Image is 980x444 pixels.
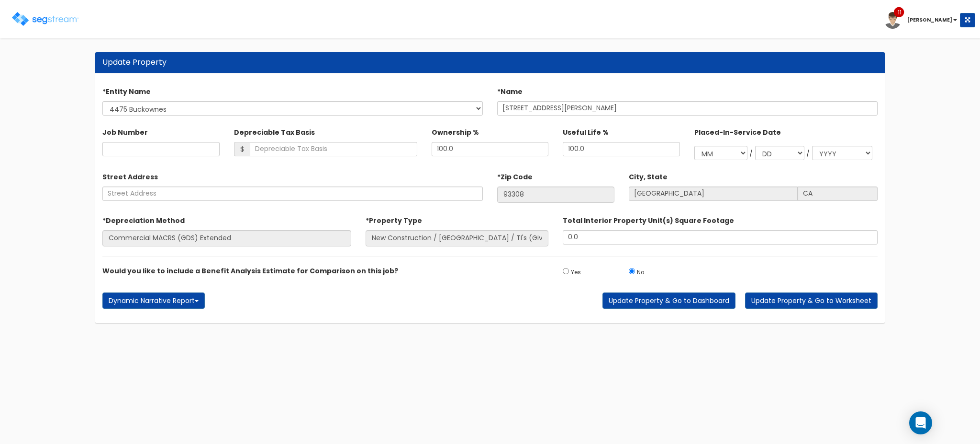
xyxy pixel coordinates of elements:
label: Useful Life % [563,124,609,137]
label: *Name [497,83,523,96]
div: Update Property [102,57,878,68]
input: Depreciable Tax Basis [250,142,417,156]
label: Placed-In-Service Date [694,124,781,137]
label: *Zip Code [497,169,533,182]
button: Dynamic Narrative Report [102,292,205,309]
div: / [806,149,810,159]
label: Street Address [102,169,158,182]
span: $ [234,142,250,156]
img: logo.png [12,12,79,26]
small: Yes [571,269,581,276]
label: *Depreciation Method [102,212,185,225]
label: *Property Type [366,212,422,225]
label: Ownership % [432,124,479,137]
input: Street Address [102,187,483,201]
div: Open Intercom Messenger [909,411,932,434]
label: Would you like to include a Benefit Analysis Estimate for Comparison on this job? [102,266,398,276]
button: Update Property & Go to Worksheet [745,292,878,309]
label: Depreciable Tax Basis [234,124,315,137]
input: Property Name [497,101,878,116]
b: [PERSON_NAME] [907,16,952,23]
div: / [749,149,753,159]
span: 11 [898,8,902,17]
label: City, State [629,169,668,182]
img: avatar.png [884,12,901,29]
input: Ownership [432,142,549,156]
label: Job Number [102,124,148,137]
input: Zip Code [497,187,614,203]
label: Total Interior Property Unit(s) Square Footage [563,212,734,225]
input: Depreciation [563,142,680,156]
button: Update Property & Go to Dashboard [602,292,735,309]
input: total square foot [563,230,877,245]
small: No [637,269,644,276]
label: *Entity Name [102,83,151,96]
